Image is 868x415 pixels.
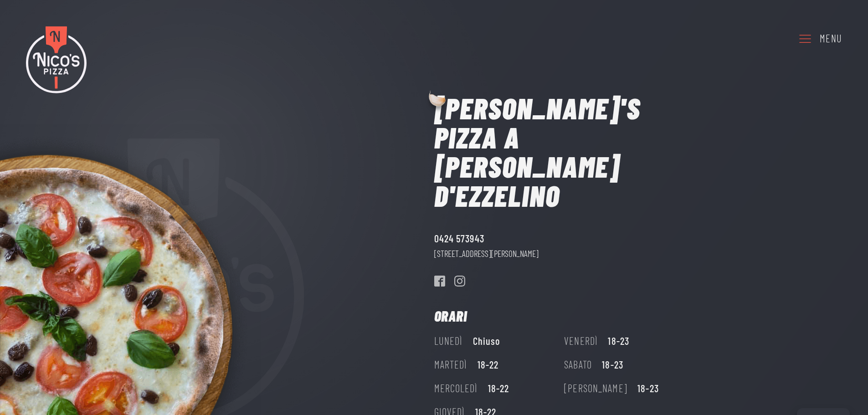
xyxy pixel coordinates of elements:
div: Lunedì [434,333,463,349]
div: Menu [820,31,842,47]
img: Nico's Pizza Logo Colori [26,26,87,93]
div: Sabato [564,357,592,373]
div: 18-23 [602,357,623,373]
div: 18-22 [478,357,499,373]
a: 0424 573943 [434,231,484,247]
a: Menu [798,26,842,51]
div: 18-23 [608,333,629,349]
div: Martedì [434,357,467,373]
div: 18-22 [488,380,509,397]
a: [STREET_ADDRESS][PERSON_NAME] [434,247,539,261]
div: Mercoledì [434,380,478,397]
h1: [PERSON_NAME]'s Pizza a [PERSON_NAME] d'Ezzelino [434,93,695,210]
h2: Orari [434,308,467,323]
div: Chiuso [473,333,501,349]
div: 18-23 [637,380,659,397]
div: [PERSON_NAME] [564,380,627,397]
div: Venerdì [564,333,598,349]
